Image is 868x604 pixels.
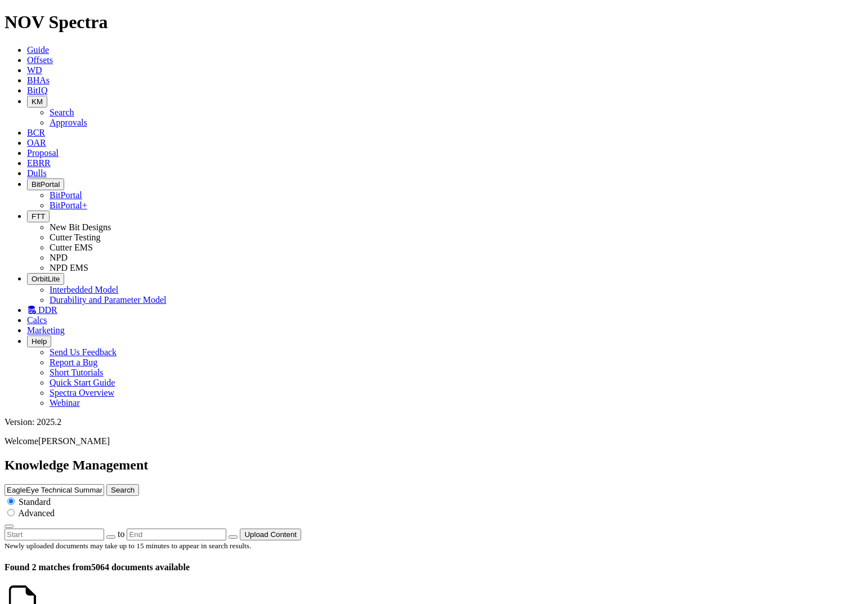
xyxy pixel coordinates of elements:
a: NPD EMS [50,263,88,272]
a: BitPortal+ [50,200,87,210]
button: Help [27,335,51,347]
a: Interbedded Model [50,285,118,294]
span: Help [32,337,47,346]
a: Short Tutorials [50,368,104,377]
a: Quick Start Guide [50,378,115,387]
a: BHAs [27,75,50,85]
a: Search [50,108,74,117]
a: Approvals [50,118,87,127]
a: BitIQ [27,86,47,95]
a: OAR [27,138,46,147]
small: Newly uploaded documents may take up to 15 minutes to appear in search results. [5,542,251,550]
button: Search [106,484,139,496]
span: to [118,529,124,539]
a: Spectra Overview [50,388,114,397]
a: Webinar [50,398,80,408]
a: NPD [50,253,68,262]
a: BCR [27,128,45,137]
p: Welcome [5,436,863,446]
a: Proposal [27,148,59,158]
a: Cutter Testing [50,232,101,242]
input: End [127,529,226,540]
span: FTT [32,212,45,221]
span: [PERSON_NAME] [38,436,110,446]
div: Version: 2025.2 [5,417,863,427]
a: BitPortal [50,190,82,200]
a: Report a Bug [50,357,97,367]
span: OrbitLite [32,275,60,283]
a: WD [27,65,42,75]
span: DDR [38,305,57,315]
a: Marketing [27,325,65,335]
span: KM [32,97,43,106]
a: DDR [27,305,57,315]
button: OrbitLite [27,273,64,285]
a: EBRR [27,158,51,168]
a: Dulls [27,168,47,178]
a: Calcs [27,315,47,325]
span: Found 2 matches from [5,562,91,572]
h2: Knowledge Management [5,458,863,473]
input: Start [5,529,104,540]
h1: NOV Spectra [5,12,863,33]
a: Offsets [27,55,53,65]
input: e.g. Smoothsteer Record [5,484,104,496]
a: Guide [27,45,49,55]
span: Advanced [18,508,55,518]
button: FTT [27,211,50,222]
span: Standard [19,497,51,507]
span: BitPortal [32,180,60,189]
h4: 5064 documents available [5,562,863,572]
button: Upload Content [240,529,301,540]
button: BitPortal [27,178,64,190]
button: KM [27,96,47,108]
a: Durability and Parameter Model [50,295,167,305]
a: New Bit Designs [50,222,111,232]
a: Cutter EMS [50,243,93,252]
a: Send Us Feedback [50,347,117,357]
